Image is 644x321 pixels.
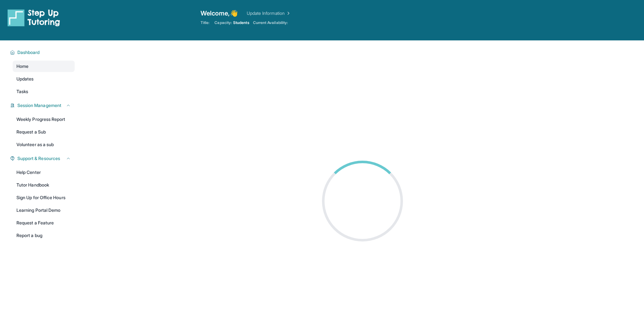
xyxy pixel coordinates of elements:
span: Session Management [17,102,61,109]
span: Home [16,63,28,69]
a: Tasks [13,86,75,97]
span: Welcome, 👋 [201,9,238,18]
a: Tutor Handbook [13,179,75,191]
span: Updates [16,76,34,82]
a: Report a bug [13,230,75,241]
button: Session Management [15,102,71,109]
span: Students [233,20,249,25]
span: Capacity: [214,20,232,25]
button: Dashboard [15,49,71,56]
img: Chevron Right [285,10,291,16]
a: Sign Up for Office Hours [13,192,75,203]
a: Request a Feature [13,217,75,229]
a: Updates [13,73,75,85]
span: Tasks [16,88,28,95]
a: Home [13,61,75,72]
img: logo [8,9,60,27]
span: Title: [201,20,209,25]
button: Support & Resources [15,155,71,162]
span: Current Availability: [253,20,288,25]
span: Dashboard [17,49,40,56]
a: Help Center [13,167,75,178]
a: Request a Sub [13,126,75,138]
a: Weekly Progress Report [13,114,75,125]
a: Update Information [247,10,291,16]
span: Support & Resources [17,155,60,162]
a: Learning Portal Demo [13,205,75,216]
a: Volunteer as a sub [13,139,75,150]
